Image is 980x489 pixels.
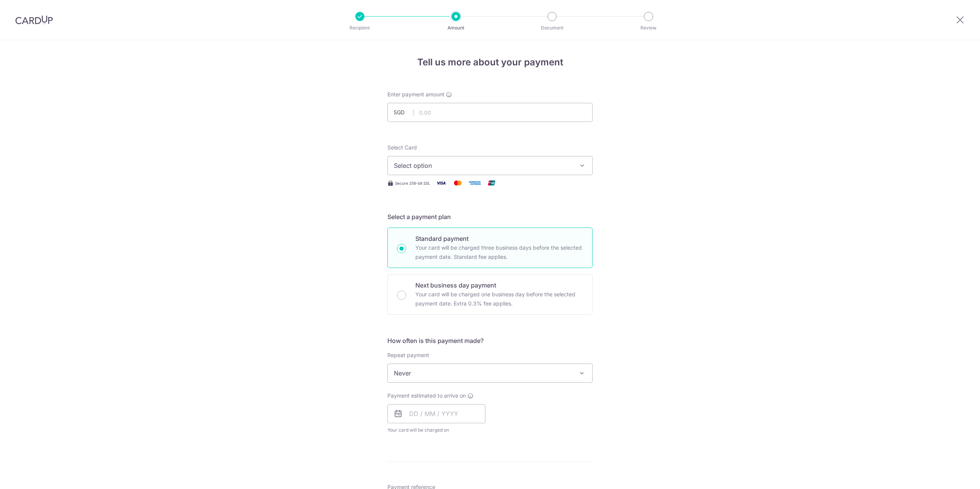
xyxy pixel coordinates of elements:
[387,392,466,400] span: Payment estimated to arrive on
[388,364,592,382] span: Never
[484,178,499,188] img: Union Pay
[394,109,413,116] span: SGD
[387,144,417,151] span: translation missing: en.payables.payment_networks.credit_card.summary.labels.select_card
[387,404,485,423] input: DD / MM / YYYY
[387,426,485,434] span: Your card will be charged on
[467,178,482,188] img: American Express
[387,336,593,345] h5: How often is this payment made?
[395,180,430,186] span: Secure 256-bit SSL
[387,212,593,221] h5: Select a payment plan
[931,466,972,485] iframe: Opens a widget where you can find more information
[415,234,583,243] p: Standard payment
[332,24,388,32] p: Recipient
[415,281,583,290] p: Next business day payment
[387,156,593,175] button: Select option
[620,24,677,32] p: Review
[433,178,449,188] img: Visa
[387,55,593,69] h4: Tell us more about your payment
[415,290,583,308] p: Your card will be charged one business day before the selected payment date. Extra 0.3% fee applies.
[428,24,484,32] p: Amount
[524,24,580,32] p: Document
[387,91,444,98] span: Enter payment amount
[387,364,593,383] span: Never
[394,161,572,170] span: Select option
[450,178,465,188] img: Mastercard
[415,243,583,262] p: Your card will be charged three business days before the selected payment date. Standard fee appl...
[15,15,53,24] img: CardUp
[387,103,593,122] input: 0.00
[387,351,429,359] label: Repeat payment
